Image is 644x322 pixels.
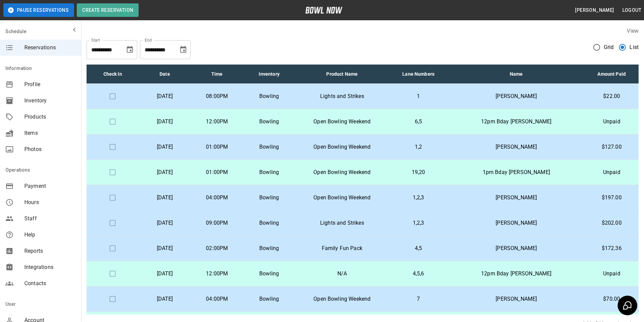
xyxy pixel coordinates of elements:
p: [DATE] [144,143,185,151]
p: 02:00PM [196,244,238,252]
th: Check In [87,65,139,84]
p: 4,5,6 [394,270,443,278]
p: Bowling [248,270,290,278]
p: [PERSON_NAME] [453,244,579,252]
p: Open Bowling Weekend [301,118,383,126]
p: [DATE] [144,92,185,100]
p: Unpaid [590,270,633,278]
p: [DATE] [144,194,185,202]
p: 1pm Bday [PERSON_NAME] [453,168,579,176]
p: Bowling [248,244,290,252]
span: List [629,43,639,51]
p: Bowling [248,92,290,100]
span: Hours [24,198,76,206]
p: [PERSON_NAME] [453,194,579,202]
th: Amount Paid [585,65,639,84]
span: Integrations [24,263,76,271]
span: Reports [24,247,76,255]
p: Bowling [248,194,290,202]
p: 04:00PM [196,295,238,303]
p: 01:00PM [196,168,238,176]
p: 08:00PM [196,92,238,100]
p: Bowling [248,295,290,303]
button: Create Reservation [77,3,139,17]
p: Open Bowling Weekend [301,143,383,151]
p: 04:00PM [196,194,238,202]
p: $127.00 [590,143,633,151]
th: Inventory [243,65,295,84]
p: [PERSON_NAME] [453,219,579,227]
p: 01:00PM [196,143,238,151]
span: Products [24,113,76,121]
p: [DATE] [144,168,185,176]
p: [DATE] [144,219,185,227]
p: $70.00 [590,295,633,303]
p: $172.36 [590,244,633,252]
span: Photos [24,145,76,153]
p: 12pm Bday [PERSON_NAME] [453,118,579,126]
p: Open Bowling Weekend [301,168,383,176]
p: $197.00 [590,194,633,202]
span: Grid [604,43,614,51]
p: N/A [301,270,383,278]
span: Items [24,129,76,137]
span: Reservations [24,44,76,52]
p: [DATE] [144,244,185,252]
p: Open Bowling Weekend [301,194,383,202]
p: 6,5 [394,118,443,126]
p: [PERSON_NAME] [453,143,579,151]
p: 09:00PM [196,219,238,227]
span: Profile [24,80,76,89]
p: 7 [394,295,443,303]
p: [PERSON_NAME] [453,295,579,303]
p: Lights and Strikes [301,219,383,227]
th: Product Name [295,65,389,84]
span: Contacts [24,279,76,288]
p: Bowling [248,168,290,176]
img: logo [305,7,342,14]
p: [PERSON_NAME] [453,92,579,100]
button: Choose date, selected date is Oct 5, 2025 [176,43,190,56]
p: Bowling [248,219,290,227]
p: Lights and Strikes [301,92,383,100]
span: Inventory [24,97,76,105]
p: $202.00 [590,219,633,227]
th: Name [448,65,585,84]
p: Family Fun Pack [301,244,383,252]
button: Logout [620,4,644,17]
span: Help [24,231,76,239]
p: Bowling [248,143,290,151]
p: [DATE] [144,118,185,126]
th: Time [191,65,243,84]
p: Unpaid [590,118,633,126]
button: [PERSON_NAME] [572,4,617,17]
p: 1,2 [394,143,443,151]
p: [DATE] [144,295,185,303]
p: 12:00PM [196,118,238,126]
button: Choose date, selected date is Sep 5, 2025 [123,43,137,56]
p: 4,5 [394,244,443,252]
p: 1,2,3 [394,194,443,202]
p: $22.00 [590,92,633,100]
p: Bowling [248,118,290,126]
span: Payment [24,182,76,190]
p: 1,2,3 [394,219,443,227]
p: Unpaid [590,168,633,176]
p: 12:00PM [196,270,238,278]
p: 12pm Bday [PERSON_NAME] [453,270,579,278]
p: Open Bowling Weekend [301,295,383,303]
span: Staff [24,215,76,223]
p: [DATE] [144,270,185,278]
button: Pause Reservations [3,3,74,17]
th: Lane Numbers [389,65,448,84]
th: Date [139,65,191,84]
label: View [627,28,639,34]
p: 19,20 [394,168,443,176]
p: 1 [394,92,443,100]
